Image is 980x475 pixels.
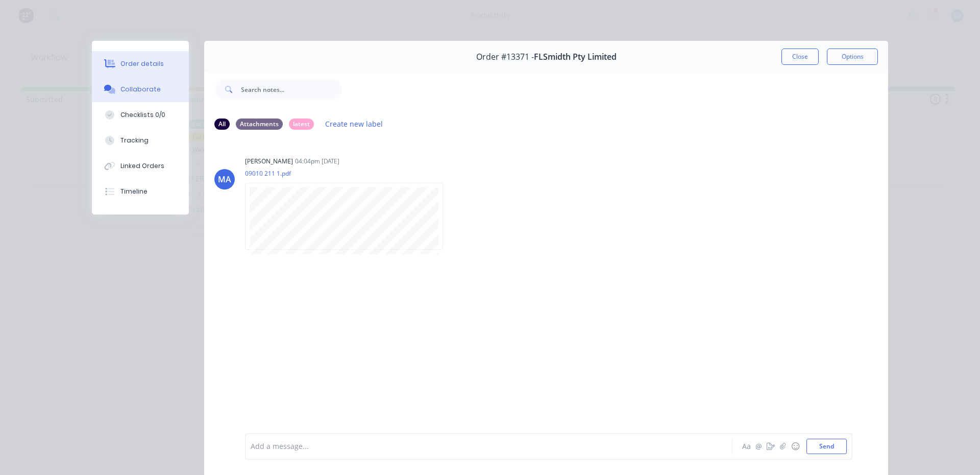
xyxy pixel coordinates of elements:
[92,153,189,179] button: Linked Orders
[120,136,149,145] div: Tracking
[789,440,801,453] button: ☺
[92,179,189,204] button: Timeline
[295,157,339,166] div: 04:04pm [DATE]
[245,157,293,166] div: [PERSON_NAME]
[120,85,161,94] div: Collaborate
[476,52,534,62] span: Order #13371 -
[534,52,617,62] span: FLSmidth Pty Limited
[740,440,752,453] button: Aa
[92,128,189,153] button: Tracking
[752,440,765,453] button: @
[120,59,164,68] div: Order details
[92,102,189,128] button: Checklists 0/0
[320,117,388,131] button: Create new label
[120,110,165,120] div: Checklists 0/0
[120,161,164,171] div: Linked Orders
[781,49,819,65] button: Close
[120,187,148,196] div: Timeline
[218,173,231,185] div: MA
[289,118,314,130] div: latest
[92,77,189,102] button: Collaborate
[236,118,283,130] div: Attachments
[92,51,189,77] button: Order details
[827,49,878,65] button: Options
[806,439,847,454] button: Send
[241,79,342,100] input: Search notes...
[214,118,230,130] div: All
[245,169,453,178] p: 09010 211 1.pdf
